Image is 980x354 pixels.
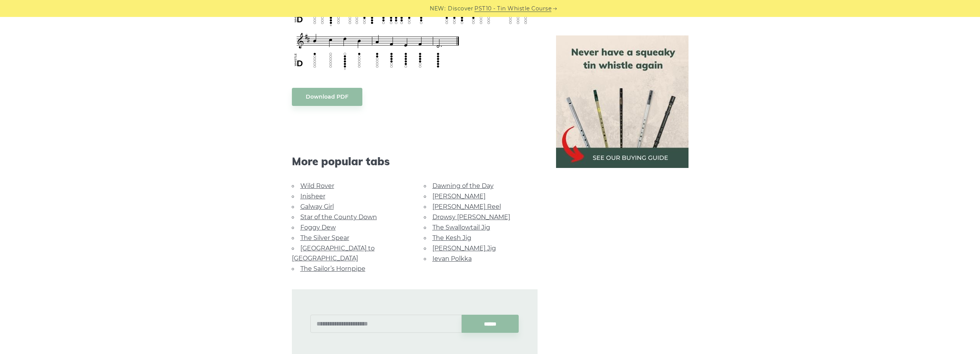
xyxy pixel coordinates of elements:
[300,224,336,231] a: Foggy Dew
[448,4,473,13] span: Discover
[292,155,538,168] span: More popular tabs
[300,234,349,242] a: The Silver Spear
[300,193,325,200] a: Inisheer
[432,193,486,200] a: [PERSON_NAME]
[292,88,362,106] a: Download PDF
[292,245,375,262] a: [GEOGRAPHIC_DATA] to [GEOGRAPHIC_DATA]
[432,255,472,262] a: Ievan Polkka
[300,213,377,221] a: Star of the County Down
[432,213,510,221] a: Drowsy [PERSON_NAME]
[300,203,334,210] a: Galway Girl
[432,245,496,252] a: [PERSON_NAME] Jig
[474,4,551,13] a: PST10 - Tin Whistle Course
[432,234,471,242] a: The Kesh Jig
[432,224,490,231] a: The Swallowtail Jig
[432,182,494,190] a: Dawning of the Day
[430,4,446,13] span: NEW:
[432,203,501,210] a: [PERSON_NAME] Reel
[300,182,334,190] a: Wild Rover
[556,35,689,168] img: tin whistle buying guide
[300,265,365,272] a: The Sailor’s Hornpipe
